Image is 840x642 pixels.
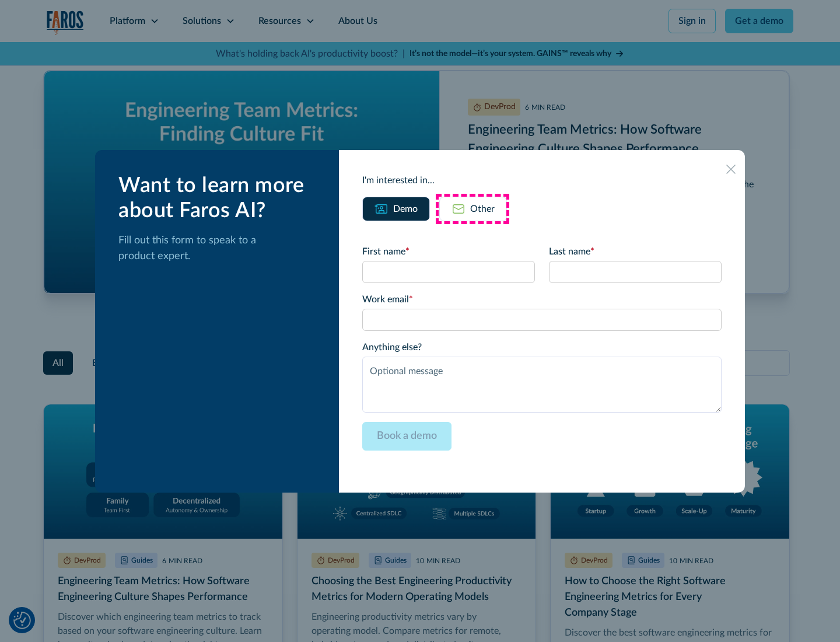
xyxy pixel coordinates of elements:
[470,202,495,216] div: Other
[362,245,722,469] form: Email Form
[393,202,418,216] div: Demo
[362,173,722,187] div: I'm interested in...
[118,173,320,224] div: Want to learn more about Faros AI?
[362,422,452,451] input: Book a demo
[362,292,722,306] label: Work email
[362,245,535,259] label: First name
[118,233,320,264] p: Fill out this form to speak to a product expert.
[362,340,722,354] label: Anything else?
[549,245,722,259] label: Last name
